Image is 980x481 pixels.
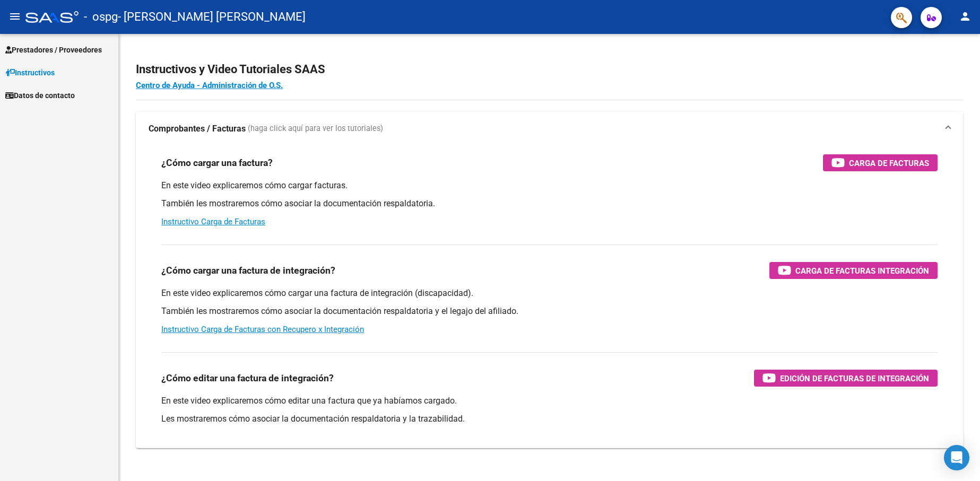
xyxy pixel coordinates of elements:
[959,10,972,23] mat-icon: person
[780,372,929,385] span: Edición de Facturas de integración
[161,263,335,278] h3: ¿Cómo cargar una factura de integración?
[5,44,102,56] span: Prestadores / Proveedores
[5,67,55,78] span: Instructivos
[5,90,75,101] span: Datos de contacto
[161,180,938,191] p: En este video explicaremos cómo cargar facturas.
[136,59,963,80] h2: Instructivos y Video Tutoriales SAAS
[161,325,364,334] a: Instructivo Carga de Facturas con Recupero x Integración
[161,371,334,386] h3: ¿Cómo editar una factura de integración?
[248,123,383,135] span: (haga click aquí para ver los tutoriales)
[849,156,929,170] span: Carga de Facturas
[136,146,963,448] div: Comprobantes / Facturas (haga click aquí para ver los tutoriales)
[769,262,938,279] button: Carga de Facturas Integración
[118,5,306,29] span: - [PERSON_NAME] [PERSON_NAME]
[161,395,938,407] p: En este video explicaremos cómo editar una factura que ya habíamos cargado.
[161,413,938,425] p: Les mostraremos cómo asociar la documentación respaldatoria y la trazabilidad.
[795,264,929,277] span: Carga de Facturas Integración
[136,112,963,146] mat-expansion-panel-header: Comprobantes / Facturas (haga click aquí para ver los tutoriales)
[161,155,273,170] h3: ¿Cómo cargar una factura?
[161,217,265,226] a: Instructivo Carga de Facturas
[136,81,283,90] a: Centro de Ayuda - Administración de O.S.
[8,10,21,23] mat-icon: menu
[944,445,969,470] div: Open Intercom Messenger
[823,154,938,171] button: Carga de Facturas
[149,123,246,135] strong: Comprobantes / Facturas
[754,370,938,387] button: Edición de Facturas de integración
[84,5,118,29] span: - ospg
[161,287,938,299] p: En este video explicaremos cómo cargar una factura de integración (discapacidad).
[161,198,938,209] p: También les mostraremos cómo asociar la documentación respaldatoria.
[161,305,938,317] p: También les mostraremos cómo asociar la documentación respaldatoria y el legajo del afiliado.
